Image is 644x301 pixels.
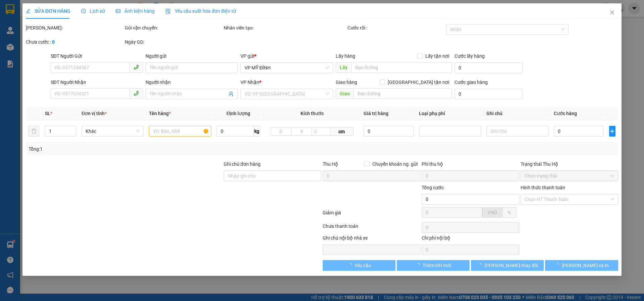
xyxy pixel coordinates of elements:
[336,62,351,73] span: Lấy
[146,79,238,86] div: Người nhận
[484,107,551,120] th: Ghi chú
[52,39,55,45] b: 0
[486,126,548,137] input: Ghi Chú
[521,160,618,168] div: Trạng thái Thu Hộ
[229,91,234,97] span: user-add
[8,29,57,51] span: [GEOGRAPHIC_DATA], [GEOGRAPHIC_DATA] ↔ [GEOGRAPHIC_DATA]
[422,234,519,244] div: Chi phí nội bộ
[291,128,312,136] input: R
[81,9,86,13] span: clock-circle
[133,91,139,96] span: phone
[454,62,523,73] input: Cước lấy hàng
[26,24,123,32] div: [PERSON_NAME]:
[416,107,484,120] th: Loại phụ phí
[471,260,544,271] button: [PERSON_NAME] thay đổi
[116,9,120,13] span: picture
[545,260,618,271] button: [PERSON_NAME] và In
[81,8,105,14] span: Lịch sử
[488,210,497,215] span: VND
[116,8,155,14] span: Ảnh kiện hàng
[477,263,484,267] span: loading
[224,24,346,32] div: Nhân viên tạo:
[165,9,171,14] img: icon
[423,52,452,60] span: Lấy tận nơi
[484,262,538,269] span: [PERSON_NAME] thay đổi
[609,10,615,15] span: close
[336,88,354,99] span: Giao
[454,89,523,99] input: Cước giao hàng
[224,170,321,181] input: Ghi chú đơn hàng
[347,24,445,32] div: Cước rồi :
[454,53,485,59] label: Cước lấy hàng
[322,222,421,234] div: Chưa thanh toán
[507,210,511,215] span: %
[336,80,357,85] span: Giao hàng
[364,111,389,116] span: Giá trị hàng
[609,126,615,137] button: plus
[125,24,222,32] div: Gói vận chuyển:
[149,111,171,116] span: Tên hàng
[51,79,143,86] div: SĐT Người Nhận
[26,38,123,46] div: Chưa cước :
[554,263,562,267] span: loading
[86,126,140,136] span: Khác
[397,260,470,271] button: Thêm ĐH mới
[241,80,260,85] span: VP Nhận
[226,111,250,116] span: Định lượng
[336,53,355,59] span: Lấy hàng
[370,160,420,168] span: Chuyển khoản ng. gửi
[312,128,330,136] input: C
[521,185,565,190] label: Hình thức thanh toán
[554,111,577,116] span: Cước hàng
[351,62,452,73] input: Dọc đường
[29,126,39,137] button: delete
[301,111,324,116] span: Kích thước
[82,111,107,116] span: Đơn vị tính
[330,128,353,136] span: cm
[8,5,57,27] strong: CHUYỂN PHÁT NHANH AN PHÚ QUÝ
[322,209,421,221] div: Giảm giá
[241,52,333,60] div: VP gửi
[146,52,238,60] div: Người gửi
[423,262,451,269] span: Thêm ĐH mới
[454,80,488,85] label: Cước giao hàng
[422,185,444,190] span: Tổng cước
[26,9,31,13] span: edit
[254,126,260,137] span: kg
[355,262,371,269] span: Yêu cầu
[26,8,70,14] span: SỬA ĐƠN HÀNG
[609,129,615,134] span: plus
[525,171,614,181] span: Chọn trạng thái
[3,36,7,69] img: logo
[323,161,338,167] span: Thu Hộ
[603,3,622,22] button: Close
[133,64,139,70] span: phone
[422,160,519,170] div: Phí thu hộ
[45,111,50,116] span: SL
[224,161,261,167] label: Ghi chú đơn hàng
[354,88,452,99] input: Dọc đường
[245,63,329,73] span: VP MỸ ĐÌNH
[415,263,423,267] span: loading
[29,145,249,153] div: Tổng: 1
[323,260,395,271] button: Yêu cầu
[51,52,143,60] div: SĐT Người Gửi
[347,263,355,267] span: loading
[149,126,211,137] input: VD: Bàn, Ghế
[323,234,420,244] div: Ghi chú nội bộ nhà xe
[562,262,609,269] span: [PERSON_NAME] và In
[271,128,291,136] input: D
[385,79,452,86] span: [GEOGRAPHIC_DATA] tận nơi
[125,38,222,46] div: Ngày GD:
[165,8,236,14] span: Yêu cầu xuất hóa đơn điện tử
